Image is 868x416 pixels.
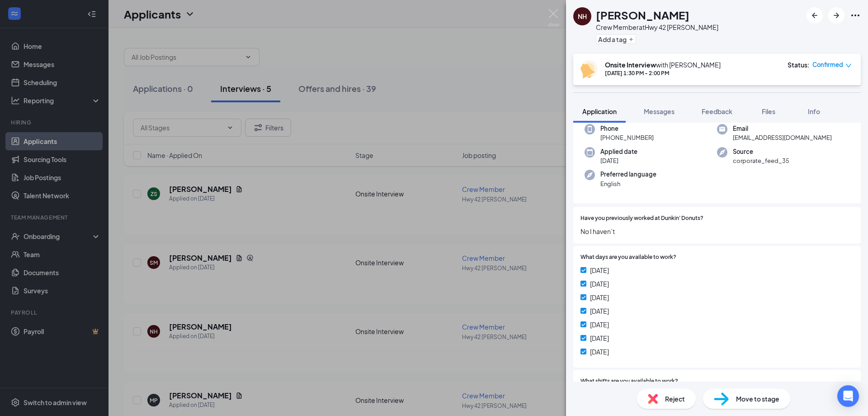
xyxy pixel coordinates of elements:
[600,147,637,156] span: Applied date
[590,292,609,302] span: [DATE]
[590,320,609,330] span: [DATE]
[628,37,634,42] svg: Plus
[807,7,823,24] button: ArrowLeftNew
[596,7,689,23] h1: [PERSON_NAME]
[590,306,609,316] span: [DATE]
[600,124,654,133] span: Phone
[665,394,685,404] span: Reject
[733,124,832,133] span: Email
[605,60,721,69] div: with [PERSON_NAME]
[605,69,721,77] div: [DATE] 1:30 PM - 2:00 PM
[600,156,637,165] span: [DATE]
[580,253,676,262] span: What days are you available to work?
[837,385,859,407] div: Open Intercom Messenger
[596,34,636,44] button: PlusAdd a tag
[845,62,852,69] span: down
[590,265,609,275] span: [DATE]
[733,147,789,156] span: Source
[809,10,820,21] svg: ArrowLeftNew
[580,377,678,386] span: What shifts are you available to work?
[644,107,675,115] span: Messages
[580,226,854,236] span: No I haven’t
[600,170,656,179] span: Preferred language
[582,107,617,115] span: Application
[605,61,656,69] b: Onsite Interview
[600,133,654,142] span: [PHONE_NUMBER]
[600,179,656,188] span: English
[762,107,775,115] span: Files
[596,23,718,32] div: Crew Member at Hwy 42 [PERSON_NAME]
[580,214,703,223] span: Have you previously worked at Dunkin' Donuts?
[850,10,861,21] svg: Ellipses
[702,107,732,115] span: Feedback
[733,156,789,165] span: corporate_feed_35
[831,10,842,21] svg: ArrowRight
[590,279,609,289] span: [DATE]
[590,333,609,343] span: [DATE]
[812,60,843,69] span: Confirmed
[808,107,820,115] span: Info
[578,12,587,21] div: NH
[788,60,810,69] div: Status :
[736,394,779,404] span: Move to stage
[828,7,844,24] button: ArrowRight
[733,133,832,142] span: [EMAIL_ADDRESS][DOMAIN_NAME]
[590,347,609,357] span: [DATE]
